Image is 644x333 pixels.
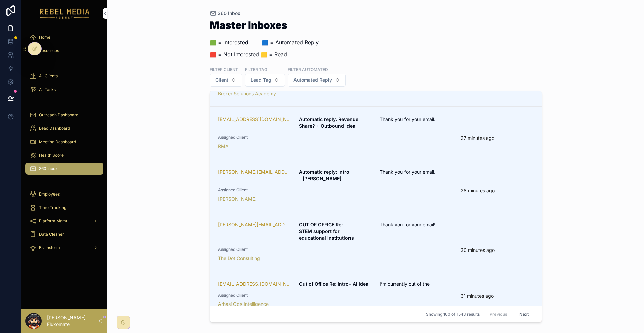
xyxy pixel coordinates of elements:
[47,314,98,328] p: [PERSON_NAME] - Fluxomate
[39,126,70,131] span: Lead Dashboard
[218,221,291,228] a: [PERSON_NAME][EMAIL_ADDRESS][PERSON_NAME][DOMAIN_NAME]
[299,222,354,241] strong: OUT OF OFFICE Re: STEM support for educational institutions
[25,122,103,134] a: Lead Dashboard
[39,153,64,158] span: Health Score
[39,191,60,197] span: Employees
[39,166,58,171] span: 360 Inbox
[25,149,103,161] a: Health Score
[39,48,59,53] span: Resources
[218,169,291,175] a: [PERSON_NAME][EMAIL_ADDRESS][PERSON_NAME][DOMAIN_NAME]
[210,10,240,17] a: 360 Inbox
[39,35,50,40] span: Home
[25,84,103,96] a: All Tasks
[218,143,229,150] a: RMA
[25,31,103,43] a: Home
[210,66,238,72] label: Filter Client
[461,187,495,194] p: 28 minutes ago
[39,218,67,224] span: Platform Mgmt
[380,116,480,123] span: Thank you for your email.
[299,281,368,287] strong: Out of Office Re: Intro- AI Idea
[461,247,495,254] p: 30 minutes ago
[218,255,260,262] a: The Dot Consulting
[210,107,542,159] a: [EMAIL_ADDRESS][DOMAIN_NAME]Automatic reply: Revenue Share? + Outbound IdeaThank you for your ema...
[39,73,58,79] span: All Clients
[218,187,453,193] span: Assigned Client
[210,159,542,212] a: [PERSON_NAME][EMAIL_ADDRESS][PERSON_NAME][DOMAIN_NAME]Automatic reply: Intro - [PERSON_NAME]Thank...
[218,281,291,287] a: [EMAIL_ADDRESS][DOMAIN_NAME]
[299,116,360,129] strong: Automatic reply: Revenue Share? + Outbound Idea
[293,77,332,84] span: Automated Reply
[515,309,533,319] button: Next
[210,212,542,271] a: [PERSON_NAME][EMAIL_ADDRESS][PERSON_NAME][DOMAIN_NAME]OUT OF OFFICE Re: STEM support for educatio...
[25,45,103,57] a: Resources
[218,247,453,252] span: Assigned Client
[25,109,103,121] a: Outreach Dashboard
[299,169,351,181] strong: Automatic reply: Intro - [PERSON_NAME]
[288,74,346,87] button: Select Button
[25,163,103,175] a: 360 Inbox
[218,116,291,123] a: [EMAIL_ADDRESS][DOMAIN_NAME]
[40,8,90,19] img: App logo
[461,135,494,142] p: 27 minutes ago
[21,27,107,262] div: scrollable content
[218,90,276,97] a: Broker Solutions Academy
[210,74,242,87] button: Select Button
[25,215,103,227] a: Platform Mgmt
[380,221,480,228] span: Thank you for your email!
[218,301,269,308] a: Arhasi Ops Intelligence
[39,139,76,145] span: Meeting Dashboard
[215,77,228,84] span: Client
[218,135,453,140] span: Assigned Client
[218,196,257,202] a: [PERSON_NAME]
[218,10,240,17] span: 360 Inbox
[380,281,480,287] span: I’m currently out of the
[245,66,267,72] label: Filter Tag
[25,202,103,214] a: Time Tracking
[210,20,319,30] h1: Master Inboxes
[25,70,103,82] a: All Clients
[210,271,542,317] a: [EMAIL_ADDRESS][DOMAIN_NAME]Out of Office Re: Intro- AI IdeaI’m currently out of theAssigned Clie...
[461,293,494,299] p: 31 minutes ago
[245,74,285,87] button: Select Button
[288,66,328,72] label: Filter Automated
[39,87,56,92] span: All Tasks
[251,77,271,84] span: Lead Tag
[426,312,480,317] span: Showing 100 of 1543 results
[39,232,64,237] span: Data Cleaner
[210,38,319,46] p: 🟩 = Interested ‎ ‎ ‎ ‎ ‎ ‎‎ ‎ 🟦 = Automated Reply
[380,169,480,175] span: Thank you for your email.
[210,50,319,58] p: 🟥 = Not Interested 🟨 = Read
[218,293,453,298] span: Assigned Client
[25,136,103,148] a: Meeting Dashboard
[25,228,103,240] a: Data Cleaner
[39,205,66,210] span: Time Tracking
[39,112,78,118] span: Outreach Dashboard
[25,188,103,200] a: Employees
